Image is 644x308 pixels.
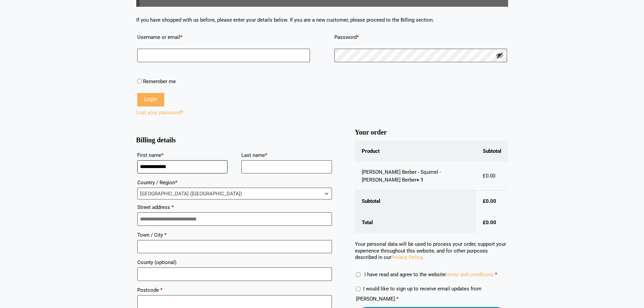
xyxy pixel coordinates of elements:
span: I have read and agree to the website [364,271,494,278]
th: Subtotal [355,191,476,212]
span: (optional) [154,259,176,265]
strong: × 1 [416,177,424,183]
bdi: 0.00 [483,198,496,204]
span: £ [483,173,486,179]
th: Total [355,212,476,233]
label: First name [137,150,228,160]
label: Street address [137,202,332,212]
button: Show password [496,52,503,59]
span: £ [483,219,486,226]
label: I would like to sign up to receive email updates from [PERSON_NAME]. [356,286,481,302]
a: Privacy Policy [391,254,422,260]
label: County [137,257,332,267]
label: Last name [241,150,332,160]
th: Product [355,141,476,162]
input: I would like to sign up to receive email updates from [PERSON_NAME]. [356,287,360,291]
button: Login [137,93,164,106]
bdi: 0.00 [483,219,496,226]
p: If you have shopped with us before, please enter your details below. If you are a new customer, p... [136,17,508,24]
a: terms and conditions [446,271,494,278]
span: Country / Region [137,188,332,199]
a: Lost your password? [136,110,183,116]
label: Password [334,32,507,42]
input: I have read and agree to the websiteterms and conditions * [356,273,360,277]
p: Your personal data will be used to process your order, support your experience throughout this we... [355,241,508,261]
label: Postcode [137,285,332,295]
abbr: required [495,271,497,278]
input: Remember me [137,79,142,83]
label: Town / City [137,230,332,240]
h3: Your order [355,131,508,134]
label: Country / Region [137,177,332,188]
label: Username or email [137,32,310,42]
span: £ [483,198,486,204]
bdi: 0.00 [483,173,495,179]
span: Remember me [143,78,176,85]
td: [PERSON_NAME] Berber - Squirrel - [PERSON_NAME] Berber [355,162,476,191]
h3: Billing details [136,139,333,142]
th: Subtotal [476,141,508,162]
span: United Kingdom (UK) [138,188,332,199]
